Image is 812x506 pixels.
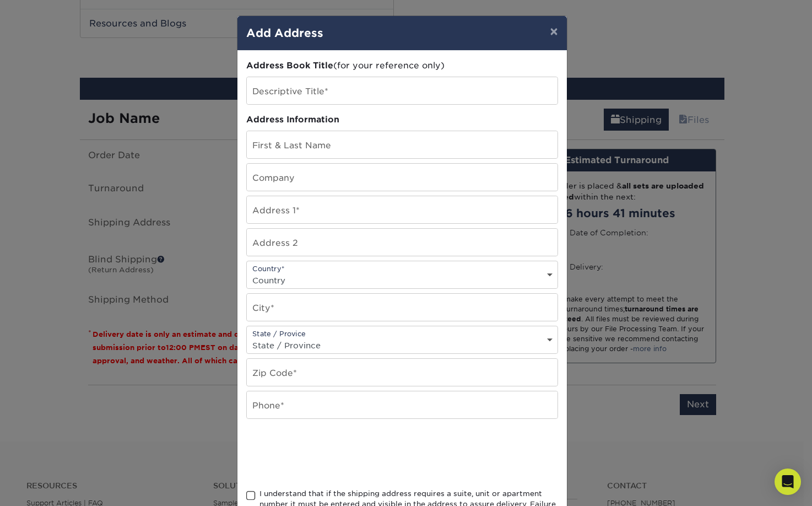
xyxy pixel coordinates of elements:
[246,60,333,71] span: Address Book Title
[246,432,414,475] iframe: reCAPTCHA
[246,114,558,126] div: Address Information
[775,469,801,495] div: Open Intercom Messenger
[541,16,566,47] button: ×
[246,25,558,41] h4: Add Address
[246,60,558,72] div: (for your reference only)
